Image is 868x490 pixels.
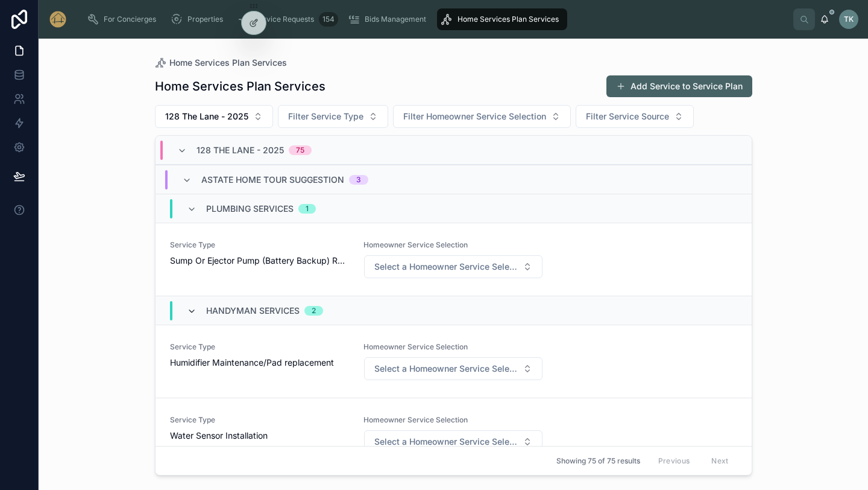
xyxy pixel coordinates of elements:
[197,144,284,156] span: 128 The Lane - 2025
[458,14,559,24] span: Home Services Plan Services
[48,10,68,29] img: App logo
[155,57,287,69] a: Home Services Plan Services
[606,75,752,97] button: Add Service to Service Plan
[363,415,543,425] span: Homeowner Service Selection
[187,14,223,24] span: Properties
[206,305,300,317] span: Handyman Services
[364,255,542,278] button: Select Button
[288,110,363,122] span: Filter Service Type
[206,203,294,215] span: Plumbing Services
[374,363,518,375] span: Select a Homeowner Service Selection
[365,14,426,24] span: Bids Management
[254,14,314,24] span: Service Requests
[156,398,752,471] a: Service TypeWater Sensor InstallationHomeowner Service SelectionSelect Button
[312,306,316,316] div: 2
[165,110,248,122] span: 128 The Lane - 2025
[844,14,854,24] span: TK
[155,78,325,95] h1: Home Services Plan Services
[374,261,518,273] span: Select a Homeowner Service Selection
[170,357,334,369] span: Humidifier Maintenance/Pad replacement
[393,105,571,128] button: Select Button
[234,8,342,30] a: Service Requests154
[306,204,309,214] div: 1
[170,342,350,352] span: Service Type
[156,223,752,296] a: Service TypeSump Or Ejector Pump (Battery Backup) ReplacementHomeowner Service SelectionSelect Bu...
[374,436,518,448] span: Select a Homeowner Service Selection
[170,255,350,267] span: Sump Or Ejector Pump (Battery Backup) Replacement
[156,325,752,398] a: Service TypeHumidifier Maintenance/Pad replacementHomeowner Service SelectionSelect Button
[403,110,546,122] span: Filter Homeowner Service Selection
[363,240,543,250] span: Homeowner Service Selection
[167,8,231,30] a: Properties
[319,12,338,27] div: 154
[356,175,361,185] div: 3
[586,110,669,122] span: Filter Service Source
[364,357,542,380] button: Select Button
[364,430,542,453] button: Select Button
[201,174,344,186] span: Astate Home Tour Suggestion
[77,6,793,33] div: scrollable content
[296,145,304,155] div: 75
[437,8,567,30] a: Home Services Plan Services
[556,456,640,466] span: Showing 75 of 75 results
[170,430,268,442] span: Water Sensor Installation
[363,342,543,352] span: Homeowner Service Selection
[83,8,165,30] a: For Concierges
[155,105,273,128] button: Select Button
[170,415,350,425] span: Service Type
[278,105,388,128] button: Select Button
[344,8,435,30] a: Bids Management
[169,57,287,69] span: Home Services Plan Services
[104,14,156,24] span: For Concierges
[576,105,694,128] button: Select Button
[170,240,350,250] span: Service Type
